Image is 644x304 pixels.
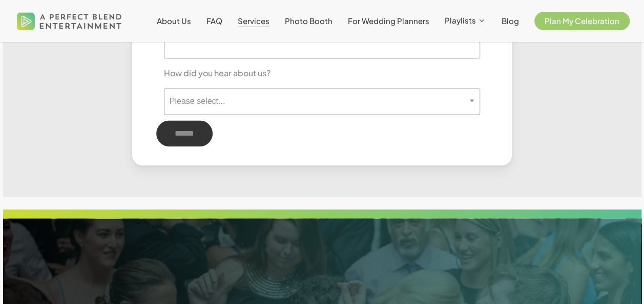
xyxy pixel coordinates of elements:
[14,4,124,38] img: A Perfect Blend Entertainment
[545,16,619,26] span: Plan My Celebration
[238,17,269,25] a: Services
[348,16,429,26] span: For Wedding Planners
[445,15,476,25] span: Playlists
[502,16,519,26] span: Blog
[157,17,191,25] a: About Us
[285,17,333,25] a: Photo Booth
[157,16,191,26] span: About Us
[164,96,480,106] span: Please select...
[164,88,480,114] span: Please select...
[238,16,269,26] span: Services
[156,67,278,79] label: How did you hear about us?
[285,16,333,26] span: Photo Booth
[206,16,222,26] span: FAQ
[502,17,519,25] a: Blog
[445,16,486,26] a: Playlists
[534,17,630,25] a: Plan My Celebration
[206,17,222,25] a: FAQ
[348,17,429,25] a: For Wedding Planners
